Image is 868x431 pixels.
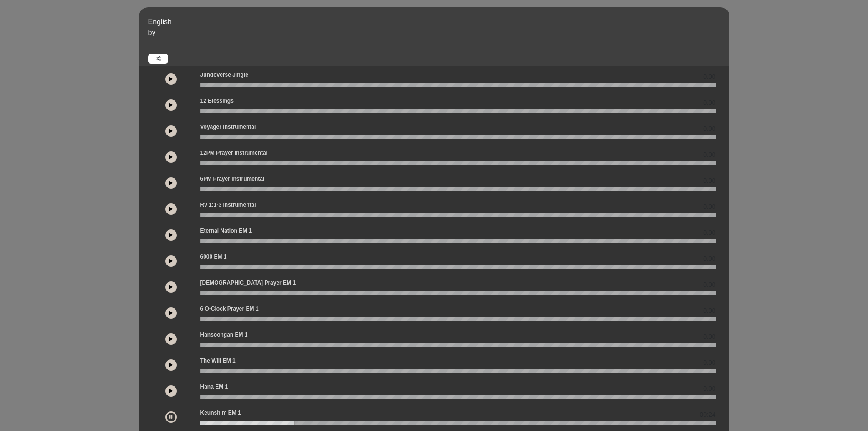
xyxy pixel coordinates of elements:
span: 0.00 [703,150,715,160]
p: Hansoongan EM 1 [200,331,248,339]
p: The Will EM 1 [200,357,236,365]
p: Voyager Instrumental [200,123,256,131]
span: 0.00 [703,124,715,134]
span: by [148,29,156,36]
span: 00:24 [699,410,715,420]
p: Rv 1:1-3 Instrumental [200,201,256,209]
p: English [148,16,727,27]
span: 0.00 [703,384,715,394]
p: Jundoverse Jingle [200,71,248,79]
span: 0.00 [703,98,715,108]
span: 0.00 [703,72,715,82]
p: Eternal Nation EM 1 [200,227,252,235]
span: 0.00 [703,280,715,290]
p: [DEMOGRAPHIC_DATA] prayer EM 1 [200,279,296,287]
p: Keunshim EM 1 [200,409,241,417]
p: 12 Blessings [200,97,234,105]
span: 0.00 [703,254,715,264]
p: Hana EM 1 [200,383,228,391]
p: 12PM Prayer Instrumental [200,149,267,157]
span: 0.00 [703,228,715,238]
span: 0.00 [703,358,715,368]
span: 0.00 [703,176,715,186]
p: 6000 EM 1 [200,253,227,261]
span: 0.00 [703,306,715,316]
p: 6PM Prayer Instrumental [200,175,265,183]
p: 6 o-clock prayer EM 1 [200,305,259,313]
span: 0.00 [703,332,715,342]
span: 0.00 [703,202,715,212]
